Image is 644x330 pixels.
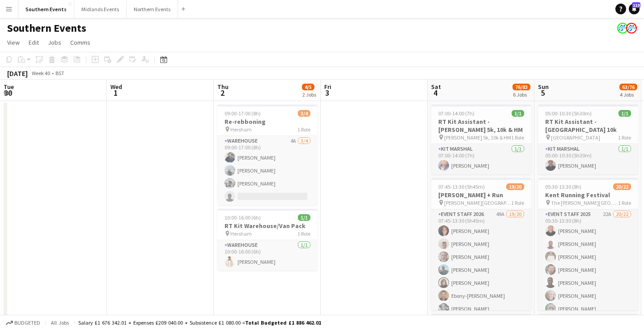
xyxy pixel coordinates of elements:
app-card-role: Warehouse4A3/409:00-17:00 (8h)[PERSON_NAME][PERSON_NAME][PERSON_NAME] [217,136,318,205]
span: Sun [538,83,549,91]
span: View [7,38,20,47]
a: 119 [629,4,640,14]
h1: Southern Events [7,21,86,35]
span: 1 Role [618,134,631,141]
a: Jobs [44,37,65,48]
span: Sat [431,83,441,91]
span: All jobs [49,319,71,326]
span: 5 [537,88,549,98]
h3: RT Kit Warehouse/Van Pack [217,222,318,230]
span: 3 [323,88,331,98]
span: [PERSON_NAME] 5k, 10k & HM [444,134,511,141]
span: The [PERSON_NAME][GEOGRAPHIC_DATA] [551,199,618,206]
span: Edit [29,38,39,47]
app-job-card: 07:45-13:30 (5h45m)19/20[PERSON_NAME] + Run [PERSON_NAME][GEOGRAPHIC_DATA], [GEOGRAPHIC_DATA], [G... [431,178,531,310]
span: 119 [632,2,640,8]
button: Midlands Events [74,0,127,18]
app-card-role: Warehouse1/110:00-16:00 (6h)[PERSON_NAME] [217,240,318,271]
span: 07:00-14:00 (7h) [438,110,475,117]
span: Thu [217,83,229,91]
div: [DATE] [7,69,28,78]
span: 1 Role [297,230,310,237]
span: Hersham [230,126,252,133]
span: 1 Role [511,134,524,141]
div: 4 Jobs [620,91,637,98]
span: 3/4 [298,110,310,117]
span: 20/22 [613,183,631,190]
span: 76/83 [513,84,530,90]
span: 05:30-13:30 (8h) [545,183,581,190]
span: Budgeted [14,320,40,326]
app-user-avatar: RunThrough Events [617,23,628,34]
app-user-avatar: RunThrough Events [626,23,637,34]
span: Week 40 [30,70,52,76]
span: 1/1 [512,110,524,117]
span: 05:00-10:30 (5h30m) [545,110,592,117]
div: Salary £1 676 342.01 + Expenses £209 040.00 + Subsistence £1 080.00 = [78,319,321,326]
span: 1 Role [511,199,524,206]
span: 1 Role [297,126,310,133]
span: Comms [70,38,90,47]
span: Tue [4,83,14,91]
a: Comms [67,37,94,48]
span: 2 [216,88,229,98]
span: 07:45-13:30 (5h45m) [438,183,485,190]
span: Total Budgeted £1 886 462.01 [245,319,321,326]
app-job-card: 05:00-10:30 (5h30m)1/1RT Kit Assistant - [GEOGRAPHIC_DATA] 10k [GEOGRAPHIC_DATA]1 RoleKit Marshal... [538,105,638,174]
span: 4 [430,88,441,98]
app-job-card: 07:00-14:00 (7h)1/1RT Kit Assistant - [PERSON_NAME] 5k, 10k & HM [PERSON_NAME] 5k, 10k & HM1 Role... [431,105,531,174]
a: Edit [25,37,42,48]
span: Hersham [230,230,252,237]
div: BST [55,70,64,76]
button: Budgeted [4,318,42,328]
button: Northern Events [127,0,178,18]
span: Fri [324,83,331,91]
h3: Re-rebboning [217,118,318,126]
span: 4/5 [302,84,314,90]
span: [PERSON_NAME][GEOGRAPHIC_DATA], [GEOGRAPHIC_DATA], [GEOGRAPHIC_DATA] [444,199,511,206]
span: 63/76 [619,84,637,90]
div: 2 Jobs [302,91,316,98]
span: 30 [2,88,14,98]
span: 09:00-17:00 (8h) [225,110,261,117]
span: 1 Role [618,199,631,206]
app-card-role: Kit Marshal1/105:00-10:30 (5h30m)[PERSON_NAME] [538,144,638,174]
span: 1/1 [298,214,310,221]
span: [GEOGRAPHIC_DATA] [551,134,600,141]
button: Southern Events [18,0,74,18]
span: 1 [109,88,122,98]
h3: RT Kit Assistant - [GEOGRAPHIC_DATA] 10k [538,118,638,134]
div: 6 Jobs [513,91,530,98]
h3: Kent Running Festival [538,191,638,199]
span: 1/1 [619,110,631,117]
span: Jobs [48,38,61,47]
app-job-card: 09:00-17:00 (8h)3/4Re-rebboning Hersham1 RoleWarehouse4A3/409:00-17:00 (8h)[PERSON_NAME][PERSON_N... [217,105,318,205]
span: 10:00-16:00 (6h) [225,214,261,221]
app-job-card: 05:30-13:30 (8h)20/22Kent Running Festival The [PERSON_NAME][GEOGRAPHIC_DATA]1 RoleEvent Staff 20... [538,178,638,310]
h3: [PERSON_NAME] + Run [431,191,531,199]
h3: RT Kit Assistant - [PERSON_NAME] 5k, 10k & HM [431,118,531,134]
span: 19/20 [506,183,524,190]
a: View [4,37,23,48]
span: Wed [110,83,122,91]
app-card-role: Kit Marshal1/107:00-14:00 (7h)[PERSON_NAME] [431,144,531,174]
app-job-card: 10:00-16:00 (6h)1/1RT Kit Warehouse/Van Pack Hersham1 RoleWarehouse1/110:00-16:00 (6h)[PERSON_NAME] [217,209,318,271]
